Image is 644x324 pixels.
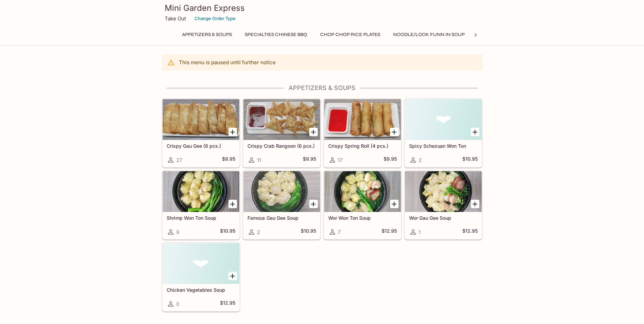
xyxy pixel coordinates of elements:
[462,228,478,236] h5: $12.95
[257,229,260,235] span: 2
[228,200,237,208] button: Add Shrimp Won Ton Soup
[241,30,311,39] button: Specialties Chinese BBQ
[228,128,237,136] button: Add Crispy Gau Gee (8 pcs.)
[382,228,397,236] h5: $12.95
[163,99,239,140] div: Crispy Gau Gee (8 pcs.)
[243,99,320,140] div: Crispy Crab Rangoon (6 pcs.)
[167,215,235,221] h5: Shrimp Won Ton Soup
[338,229,341,235] span: 7
[243,171,320,239] a: Famous Gau Gee Soup2$10.95
[324,171,401,239] a: Wor Won Ton Soup7$12.95
[222,156,235,164] h5: $9.95
[243,99,320,167] a: Crispy Crab Rangoon (6 pcs.)11$9.95
[163,171,239,212] div: Shrimp Won Ton Soup
[324,99,401,140] div: Crispy Spring Roll (4 pcs.)
[405,99,482,140] div: Spicy Schezuan Won Ton
[409,215,478,221] h5: Wor Gau Gee Soup
[165,15,186,22] p: Take Out
[162,99,240,167] a: Crispy Gau Gee (8 pcs.)27$9.95
[309,128,318,136] button: Add Crispy Crab Rangoon (6 pcs.)
[228,272,237,280] button: Add Chicken Vegetables Soup
[162,243,240,311] a: Chicken Vegetables Soup0$12.95
[405,171,482,239] a: Wor Gau Gee Soup1$12.95
[303,156,316,164] h5: $9.95
[328,143,397,149] h5: Crispy Spring Roll (4 pcs.)
[247,215,316,221] h5: Famous Gau Gee Soup
[162,171,240,239] a: Shrimp Won Ton Soup9$10.95
[176,229,179,235] span: 9
[301,228,316,236] h5: $10.95
[178,30,236,39] button: Appetizers & Soups
[409,143,478,149] h5: Spicy Schezuan Won Ton
[243,171,320,212] div: Famous Gau Gee Soup
[405,99,482,167] a: Spicy Schezuan Won Ton2$10.95
[328,215,397,221] h5: Wor Won Ton Soup
[471,200,479,208] button: Add Wor Gau Gee Soup
[165,3,480,13] h3: Mini Garden Express
[176,301,179,307] span: 0
[384,156,397,164] h5: $9.95
[179,59,276,66] p: This menu is paused until further notice
[316,30,384,39] button: Chop Chop Rice Plates
[220,300,235,308] h5: $12.95
[390,128,399,136] button: Add Crispy Spring Roll (4 pcs.)
[419,157,422,163] span: 2
[471,128,479,136] button: Add Spicy Schezuan Won Ton
[389,30,468,39] button: Noodle/Look Funn in Soup
[257,157,261,163] span: 11
[191,13,239,24] button: Change Order Type
[405,171,482,212] div: Wor Gau Gee Soup
[176,157,182,163] span: 27
[167,143,235,149] h5: Crispy Gau Gee (8 pcs.)
[338,157,343,163] span: 17
[462,156,478,164] h5: $10.95
[390,200,399,208] button: Add Wor Won Ton Soup
[247,143,316,149] h5: Crispy Crab Rangoon (6 pcs.)
[220,228,235,236] h5: $10.95
[167,287,235,293] h5: Chicken Vegetables Soup
[163,243,239,284] div: Chicken Vegetables Soup
[324,99,401,167] a: Crispy Spring Roll (4 pcs.)17$9.95
[419,229,421,235] span: 1
[162,84,482,92] h4: Appetizers & Soups
[324,171,401,212] div: Wor Won Ton Soup
[309,200,318,208] button: Add Famous Gau Gee Soup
